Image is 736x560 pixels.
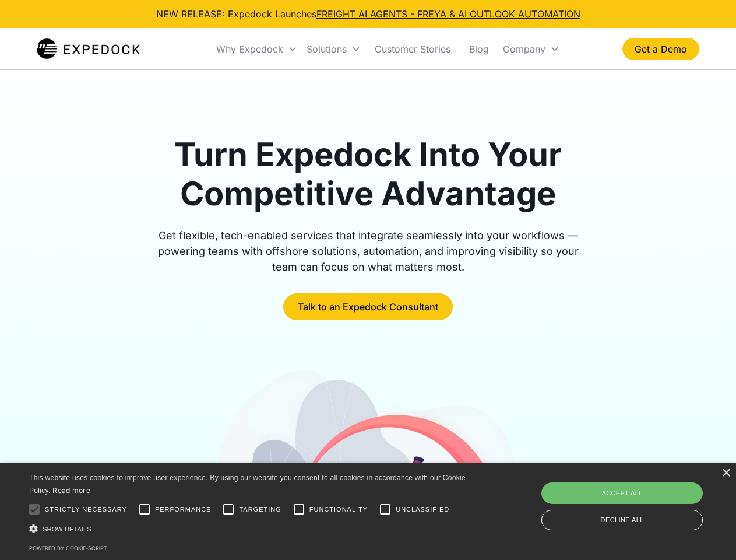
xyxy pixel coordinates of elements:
[212,29,302,69] div: Why Expedock
[45,505,127,514] span: Strictly necessary
[155,505,212,514] span: Performance
[622,38,699,60] a: Get a Demo
[365,29,460,69] a: Customer Stories
[307,43,347,55] div: Solutions
[37,37,140,61] a: home
[43,526,91,533] span: Show details
[302,29,365,69] div: Solutions
[156,7,580,21] div: NEW RELEASE: Expedock Launches
[309,505,368,514] span: Functionality
[29,523,470,535] div: Show details
[239,505,281,514] span: Targeting
[216,43,283,55] div: Why Expedock
[498,29,564,69] div: Company
[503,43,545,55] div: Company
[29,474,466,495] span: This website uses cookies to improve user experience. By using our website you consent to all coo...
[29,545,107,551] a: Powered by cookie-script
[316,8,580,20] a: FREIGHT AI AGENTS - FREYA & AI OUTLOOK AUTOMATION
[283,293,453,320] a: Talk to an Expedock Consultant
[542,434,736,560] iframe: Chat Widget
[460,29,498,69] a: Blog
[52,486,90,495] a: Read more
[145,135,592,213] h1: Turn Expedock Into Your Competitive Advantage
[145,228,592,275] div: Get flexible, tech-enabled services that integrate seamlessly into your workflows — powering team...
[396,505,449,514] span: Unclassified
[37,37,140,61] img: Expedock Logo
